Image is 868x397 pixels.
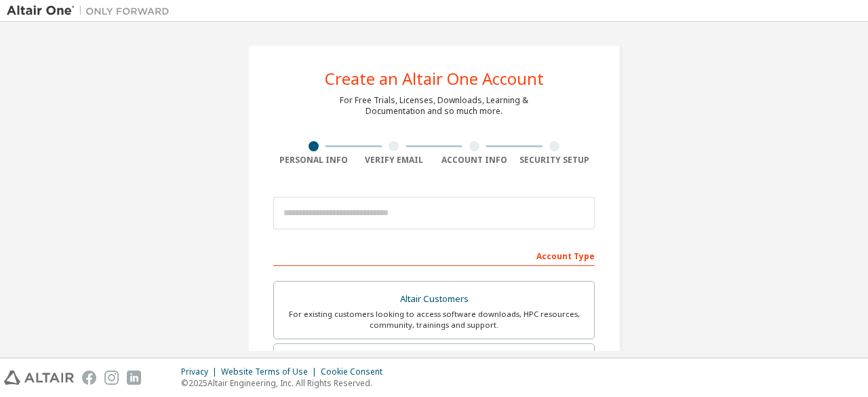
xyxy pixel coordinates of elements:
[340,95,528,117] div: For Free Trials, Licenses, Downloads, Learning & Documentation and so much more.
[515,155,595,166] div: Security Setup
[282,290,586,309] div: Altair Customers
[273,155,354,166] div: Personal Info
[104,371,119,385] img: instagram.svg
[434,155,515,166] div: Account Info
[221,366,321,377] div: Website Terms of Use
[325,71,544,87] div: Create an Altair One Account
[321,366,391,377] div: Cookie Consent
[4,371,74,385] img: altair_logo.svg
[7,4,176,18] img: Altair One
[354,155,435,166] div: Verify Email
[273,244,595,266] div: Account Type
[282,309,586,330] div: For existing customers looking to access software downloads, HPC resources, community, trainings ...
[181,377,391,389] p: © 2025 Altair Engineering, Inc. All Rights Reserved.
[181,366,221,377] div: Privacy
[82,371,96,385] img: facebook.svg
[127,371,141,385] img: linkedin.svg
